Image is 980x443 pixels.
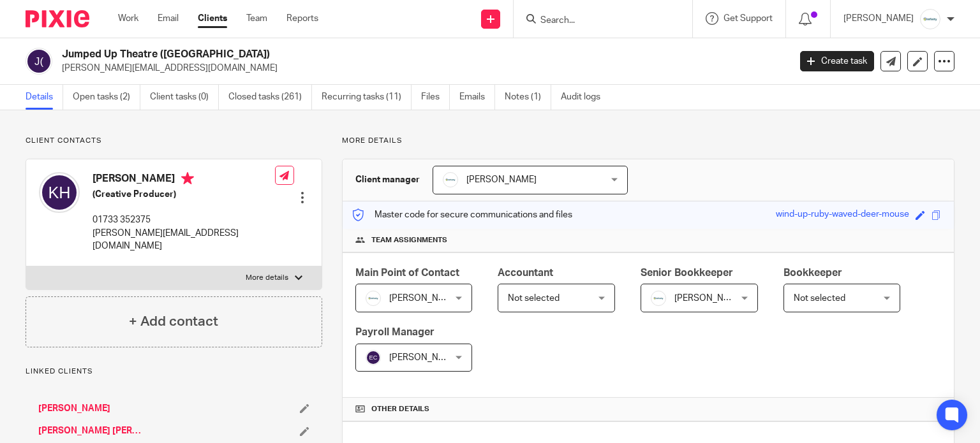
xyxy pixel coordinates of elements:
span: Team assignments [371,235,447,245]
a: Recurring tasks (11) [322,85,412,110]
p: Linked clients [26,367,322,377]
span: Accountant [498,268,553,278]
p: [PERSON_NAME][EMAIL_ADDRESS][DOMAIN_NAME] [93,227,275,253]
div: wind-up-ruby-waved-deer-mouse [776,208,909,222]
img: Infinity%20Logo%20with%20Whitespace%20.png [366,291,381,306]
a: Work [118,12,138,25]
a: Files [421,85,450,110]
a: Emails [459,85,495,110]
a: Details [26,85,63,110]
span: Bookkeeper [783,268,842,278]
img: Pixie [26,10,89,27]
a: Create task [800,51,874,71]
span: [PERSON_NAME] [389,353,459,362]
p: Master code for secure communications and files [352,208,572,221]
span: Senior Bookkeeper [641,268,733,278]
span: Get Support [724,14,773,23]
img: svg%3E [39,172,80,213]
a: Notes (1) [505,85,551,110]
img: svg%3E [26,48,52,75]
p: [PERSON_NAME][EMAIL_ADDRESS][DOMAIN_NAME] [62,62,781,75]
span: Main Point of Contact [355,268,459,278]
a: Reports [286,12,318,25]
span: [PERSON_NAME] [466,175,537,184]
a: Open tasks (2) [73,85,140,110]
h4: [PERSON_NAME] [93,172,275,188]
h4: + Add contact [129,312,218,331]
a: Team [246,12,267,25]
p: More details [342,136,954,146]
p: Client contacts [26,136,322,146]
a: Email [158,12,179,25]
a: Audit logs [561,85,610,110]
span: [PERSON_NAME] [674,294,745,303]
p: [PERSON_NAME] [843,12,914,25]
img: Infinity%20Logo%20with%20Whitespace%20.png [651,291,666,306]
p: 01733 352375 [93,214,275,226]
span: Not selected [794,294,845,303]
h2: Jumped Up Theatre ([GEOGRAPHIC_DATA]) [62,48,637,61]
a: Closed tasks (261) [228,85,312,110]
img: svg%3E [366,350,381,365]
a: [PERSON_NAME] [PERSON_NAME] [38,425,147,437]
span: Not selected [508,294,560,303]
input: Search [539,15,654,27]
span: Other details [371,404,429,414]
h5: (Creative Producer) [93,188,275,201]
a: [PERSON_NAME] [38,402,110,415]
p: More details [246,273,288,283]
h3: Client manager [355,173,420,186]
a: Clients [198,12,227,25]
span: Payroll Manager [355,327,434,337]
img: Infinity%20Logo%20with%20Whitespace%20.png [443,172,458,187]
a: Client tasks (0) [150,85,219,110]
span: [PERSON_NAME] [389,294,459,303]
i: Primary [181,172,194,185]
img: Infinity%20Logo%20with%20Whitespace%20.png [920,9,940,29]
